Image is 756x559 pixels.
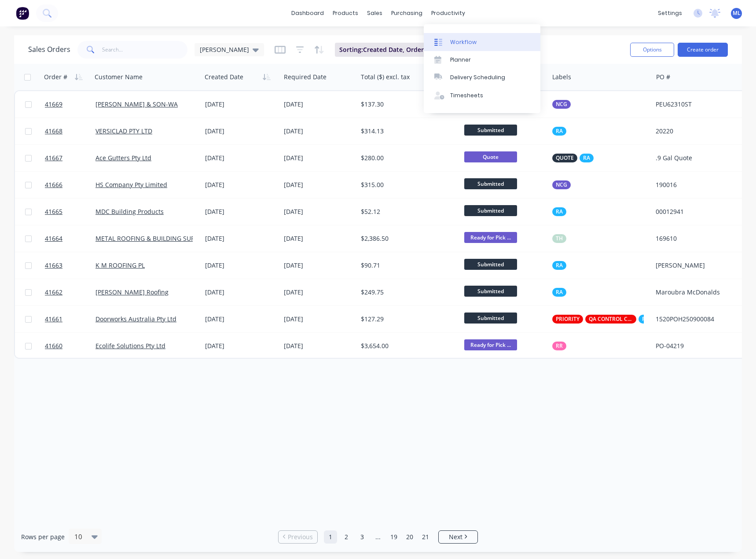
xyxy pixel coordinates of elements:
[656,342,740,350] div: PO-04219
[642,315,649,324] span: RA
[205,261,277,270] div: [DATE]
[361,261,452,270] div: $90.71
[552,127,566,136] button: RA
[656,100,740,109] div: PEU62310ST
[288,533,313,541] span: Previous
[464,259,517,270] span: Submitted
[328,7,363,20] div: products
[556,288,563,297] span: RA
[424,69,540,86] a: Delivery Scheduling
[45,315,62,324] span: 41661
[450,74,505,81] div: Delivery Scheduling
[95,342,165,350] a: Ecolife Solutions Pty Ltd
[45,261,62,270] span: 41663
[556,100,567,109] span: NCG
[656,288,740,297] div: Maroubra McDonalds
[45,118,95,144] a: 41668
[45,180,62,189] span: 41666
[287,7,328,20] a: dashboard
[95,127,152,135] a: VERSICLAD PTY LTD
[656,127,740,136] div: 20220
[656,180,740,189] div: 190016
[464,232,517,243] span: Ready for Pick ...
[449,533,462,541] span: Next
[356,530,369,544] a: Page 3
[45,91,95,118] a: 41669
[450,92,483,99] div: Timesheets
[45,207,62,216] span: 41665
[45,333,95,359] a: 41660
[419,530,432,544] a: Page 21
[45,199,95,225] a: 41665
[284,342,354,350] div: [DATE]
[95,207,164,216] a: MDC Building Products
[450,56,471,64] div: Planner
[45,154,62,162] span: 41667
[275,530,481,544] ul: Pagination
[95,154,151,162] a: Ace Gutters Pty Ltd
[424,87,540,104] a: Timesheets
[205,234,277,243] div: [DATE]
[324,530,337,544] a: Page 1 is your current page
[200,45,249,54] span: [PERSON_NAME]
[45,342,62,350] span: 41660
[45,279,95,305] a: 41662
[95,180,167,189] a: HS Company Pty Limited
[284,127,354,136] div: [DATE]
[556,207,563,216] span: RA
[44,73,67,81] div: Order #
[361,207,452,216] div: $52.12
[205,207,277,216] div: [DATE]
[371,530,385,544] a: Jump forward
[339,45,429,54] span: Sorting: Created Date, Order #
[653,7,686,20] div: settings
[205,73,243,81] div: Created Date
[361,288,452,297] div: $249.75
[656,261,740,270] div: [PERSON_NAME]
[589,315,633,324] span: QA CONTROL CHECK!
[45,100,62,109] span: 41669
[361,100,452,109] div: $137.30
[95,261,145,269] a: K M ROOFING PL
[387,530,400,544] a: Page 19
[427,7,470,20] div: productivity
[464,125,517,136] span: Submitted
[656,234,740,243] div: 169610
[552,234,566,243] button: TH
[95,315,176,323] a: Doorworks Australia Pty Ltd
[45,234,62,243] span: 41664
[284,261,354,270] div: [DATE]
[284,73,327,81] div: Required Date
[361,234,452,243] div: $2,386.50
[556,234,563,243] span: TH
[361,180,452,189] div: $315.00
[656,207,740,216] div: 00012941
[363,7,387,20] div: sales
[361,73,410,81] div: Total ($) excl. tax
[424,33,540,51] a: Workflow
[95,288,169,296] a: [PERSON_NAME] Roofing
[284,234,354,243] div: [DATE]
[361,315,452,324] div: $127.29
[205,315,277,324] div: [DATE]
[205,127,277,136] div: [DATE]
[284,315,354,324] div: [DATE]
[284,180,354,189] div: [DATE]
[464,151,517,162] span: Quote
[45,145,95,171] a: 41667
[45,225,95,252] a: 41664
[556,154,574,162] span: QUOTE
[583,154,590,162] span: RA
[45,127,62,136] span: 41668
[424,51,540,69] a: Planner
[464,286,517,297] span: Submitted
[656,315,740,324] div: 1520POH250900084
[552,180,571,189] button: NCG
[95,73,143,81] div: Customer Name
[656,73,670,81] div: PO #
[556,180,567,189] span: NCG
[552,261,566,270] button: RA
[552,73,571,81] div: Labels
[552,315,653,324] button: PRIORITYQA CONTROL CHECK!RA
[284,288,354,297] div: [DATE]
